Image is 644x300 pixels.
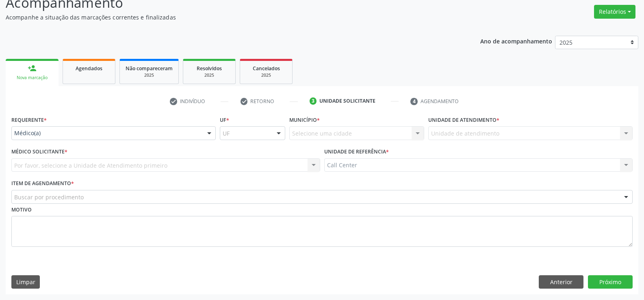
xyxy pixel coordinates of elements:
span: Resolvidos [197,65,222,72]
button: Limpar [11,275,40,289]
label: Unidade de atendimento [428,114,499,126]
div: 3 [310,97,317,105]
button: Relatórios [594,5,635,19]
label: Item de agendamento [11,177,74,190]
span: Médico(a) [14,129,199,137]
label: UF [220,114,229,126]
button: Próximo [588,275,633,289]
div: person_add [28,64,37,73]
p: Acompanhe a situação das marcações correntes e finalizadas [6,13,449,22]
div: 2025 [246,72,286,78]
label: Unidade de referência [324,146,389,158]
div: 2025 [189,72,230,78]
div: Unidade solicitante [319,97,375,105]
label: Médico Solicitante [11,146,67,158]
span: UF [223,129,230,138]
span: Não compareceram [126,65,173,72]
span: Cancelados [253,65,280,72]
span: Agendados [76,65,102,72]
span: Buscar por procedimento [14,193,84,201]
p: Ano de acompanhamento [480,36,552,46]
button: Anterior [539,275,583,289]
div: 2025 [126,72,173,78]
div: Nova marcação [11,75,53,81]
label: Motivo [11,204,32,216]
label: Requerente [11,114,47,126]
label: Município [289,114,320,126]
